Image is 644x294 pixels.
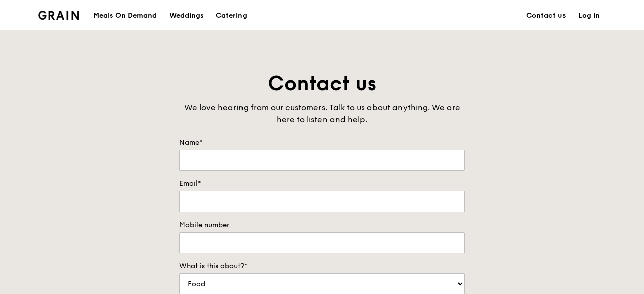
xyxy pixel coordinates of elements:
[179,70,465,97] h1: Contact us
[210,1,253,31] a: Catering
[163,1,210,31] a: Weddings
[179,179,465,189] label: Email*
[179,138,465,148] label: Name*
[179,220,465,230] label: Mobile number
[572,1,606,31] a: Log in
[38,11,79,20] img: Grain
[179,102,465,126] div: We love hearing from our customers. Talk to us about anything. We are here to listen and help.
[179,261,465,271] label: What is this about?*
[520,1,572,31] a: Contact us
[169,1,204,31] div: Weddings
[93,1,157,31] div: Meals On Demand
[216,1,247,31] div: Catering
